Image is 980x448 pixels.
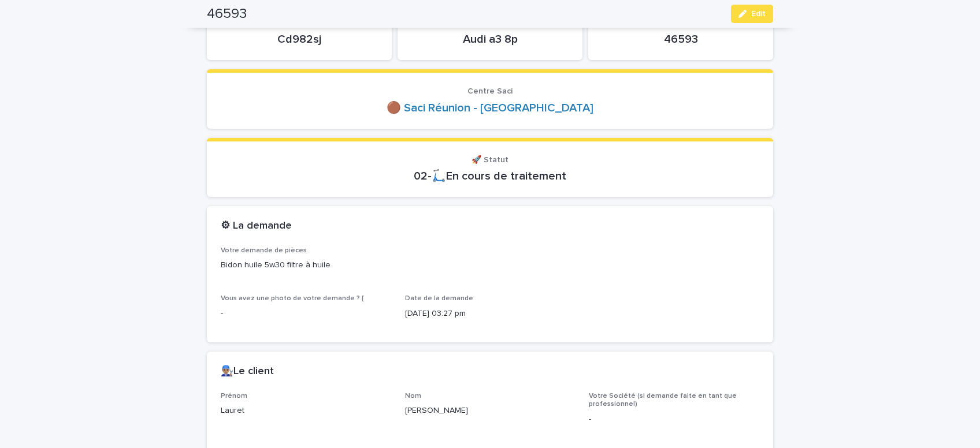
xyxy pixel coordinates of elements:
h2: 👨🏽‍🔧Le client [221,365,274,378]
p: Audi a3 8p [411,32,569,46]
span: Votre Société (si demande faite en tant que professionnel) [589,393,737,408]
h2: 46593 [207,6,247,23]
span: 🚀 Statut [472,156,508,164]
p: [PERSON_NAME] [405,405,576,417]
span: Centre Saci [467,87,513,95]
span: Nom [405,393,421,400]
a: 🟤 Saci Réunion - [GEOGRAPHIC_DATA] [387,101,593,115]
span: Date de la demande [405,295,473,302]
p: - [589,413,759,425]
button: Edit [731,5,773,23]
p: Lauret [221,405,391,417]
span: Vous avez une photo de votre demande ? [ [221,295,364,302]
span: Votre demande de pièces [221,247,307,254]
p: 02-🛴En cours de traitement [221,169,759,183]
span: Edit [751,10,766,18]
p: Bidon huile 5w30 filtre à huile [221,259,759,271]
h2: ⚙ La demande [221,220,292,233]
p: 46593 [602,32,759,46]
p: Cd982sj [221,32,378,46]
p: - [221,308,391,320]
span: Prénom [221,393,247,400]
p: [DATE] 03:27 pm [405,308,576,320]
